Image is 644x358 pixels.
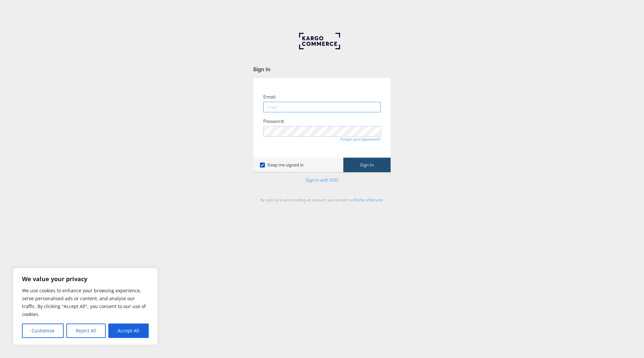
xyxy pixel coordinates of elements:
[263,102,381,112] input: Email
[263,94,276,100] label: Email:
[340,137,381,142] a: Forgot your password?
[260,162,304,168] label: Keep me signed in
[22,275,149,283] p: We value your privacy
[22,287,149,318] p: We use cookies to enhance your browsing experience, serve personalised ads or content, and analys...
[354,197,383,202] a: Terms of Service
[343,158,391,172] button: Sign In
[253,197,391,202] div: By signing in and creating an account, you accept our .
[66,324,105,338] button: Reject All
[306,177,338,183] a: Sign in with SSO
[108,324,149,338] button: Accept All
[13,268,158,345] div: We value your privacy
[253,65,391,73] div: Sign In
[263,118,284,124] label: Password:
[22,324,64,338] button: Customise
